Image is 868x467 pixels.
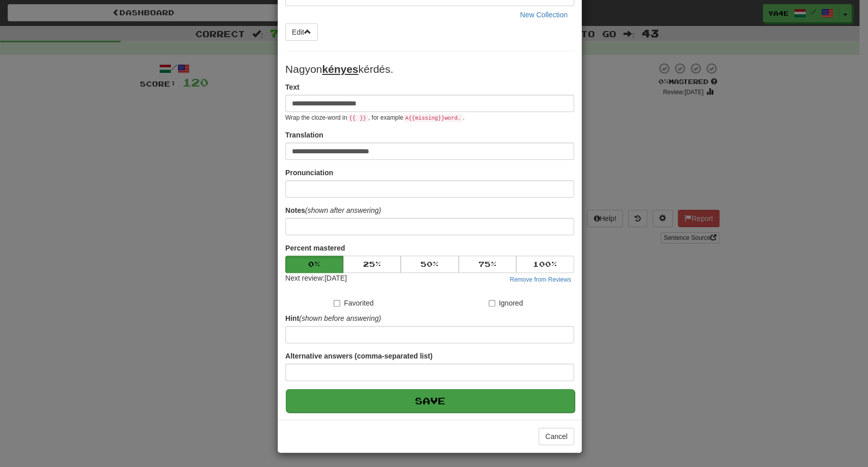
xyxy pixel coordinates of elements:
[299,314,381,322] em: (shown before answering)
[285,256,574,273] div: Percent mastered
[285,243,345,253] label: Percent mastered
[285,273,347,285] div: Next review: [DATE]
[403,114,463,122] code: A {{ missing }} word.
[347,114,357,122] code: {{
[489,298,523,308] label: Ignored
[322,63,358,75] u: kényes
[285,205,381,215] label: Notes
[285,256,343,273] button: 0%
[285,168,333,178] label: Pronunciation
[285,82,300,92] label: Text
[285,313,381,323] label: Hint
[357,114,368,122] code: }}
[401,256,459,273] button: 50%
[305,206,381,214] em: (shown after answering)
[285,62,574,77] p: Nagyon kérdés.
[285,23,318,41] button: Edit
[285,351,432,361] label: Alternative answers (comma-separated list)
[285,114,464,121] small: Wrap the cloze-word in , for example .
[516,256,574,273] button: 100%
[343,256,401,273] button: 25%
[538,428,574,445] button: Cancel
[506,274,574,285] button: Remove from Reviews
[334,300,340,307] input: Favorited
[489,300,495,307] input: Ignored
[459,256,517,273] button: 75%
[285,130,323,140] label: Translation
[514,6,574,23] button: New Collection
[286,389,575,413] button: Save
[334,298,373,308] label: Favorited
